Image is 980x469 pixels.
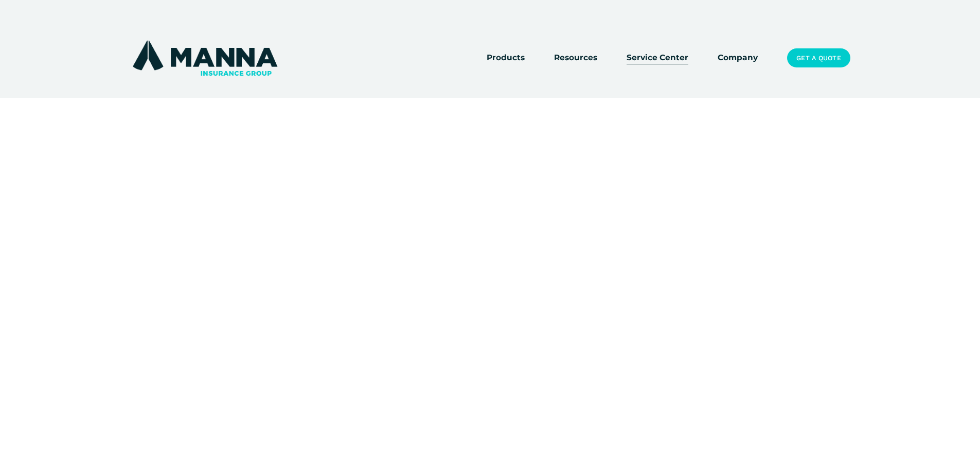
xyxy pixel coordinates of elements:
span: Resources [554,51,597,64]
a: folder dropdown [554,51,597,65]
a: Company [718,51,758,65]
a: Service Center [627,51,688,65]
a: folder dropdown [487,51,525,65]
a: Get a Quote [787,48,850,68]
span: Products [487,51,525,64]
img: Manna Insurance Group [130,38,280,78]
